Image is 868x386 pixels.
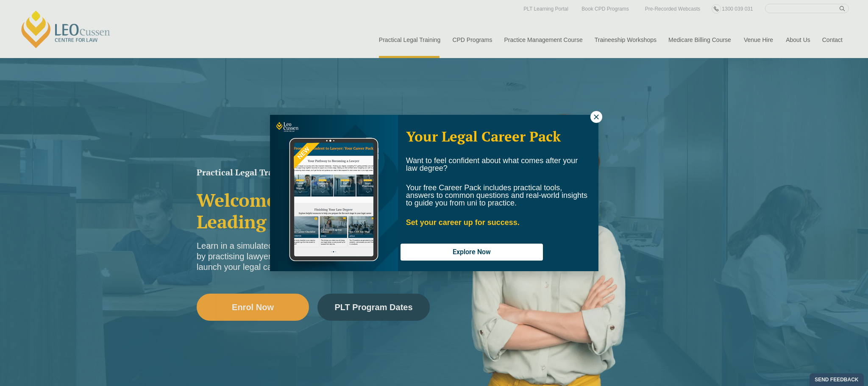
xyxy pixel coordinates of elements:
img: Woman in yellow blouse holding folders looking to the right and smiling [270,115,398,271]
span: Your Legal Career Pack [406,127,561,145]
button: Close [590,111,602,123]
span: Your free Career Pack includes practical tools, answers to common questions and real-world insigh... [406,183,587,207]
strong: Set your career up for success. [406,218,520,227]
iframe: LiveChat chat widget [811,329,847,365]
span: Want to feel confident about what comes after your law degree? [406,156,578,172]
button: Explore Now [401,244,543,261]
